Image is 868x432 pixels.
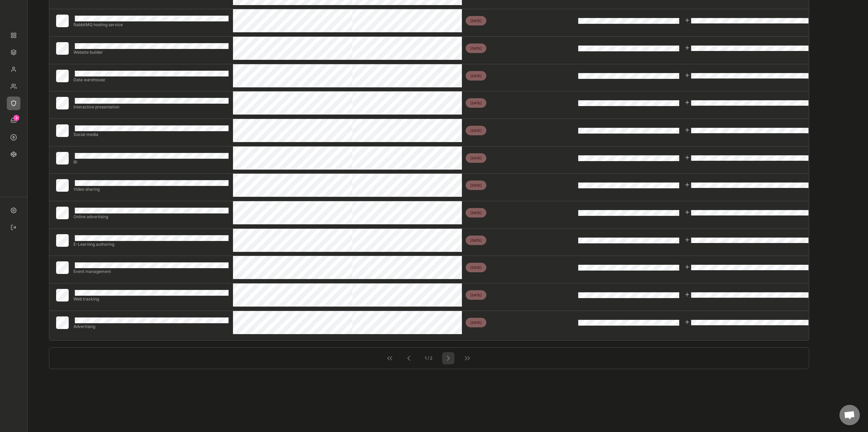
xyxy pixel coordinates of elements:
div: eCademy GmbH - Marcel Lennartz (owner) [7,7,20,20]
div: Members [7,63,20,76]
span: [DATE] [466,318,486,327]
div: Sign out [7,221,20,234]
div: Advertising [73,324,229,329]
div: 2 [13,117,19,119]
span: [DATE] [466,236,486,245]
div: Workflows [7,131,20,144]
span: [DATE] [466,153,486,163]
div: Overview [7,29,20,42]
span: [DATE] [466,44,486,53]
div: Chat öffnen [839,405,860,425]
span: [DATE] [466,290,486,300]
div: Video sharing [73,187,229,191]
div: Website builder [73,50,229,54]
div: Teams/Circles [7,80,20,93]
div: RabbitMQ hosting service [73,22,229,27]
span: [DATE] [466,263,486,272]
span: [DATE] [466,71,486,81]
div: Interactive presentation [73,105,229,109]
div: Social media [73,132,229,137]
div: Apps [7,46,20,59]
div: E-Learning authoring [73,242,229,246]
div: Data warehouse [73,77,229,82]
div: Event management [73,269,229,274]
div: Web tracking [73,297,229,301]
div: 1 / 2 [418,354,439,363]
span: [DATE] [466,126,486,135]
span: [DATE] [466,180,486,190]
div: BI [73,160,229,164]
div: Settings [7,204,20,217]
div: Online advertising [73,214,229,219]
span: [DATE] [466,98,486,108]
div: Compliance [7,97,20,110]
span: [DATE] [466,16,486,25]
div: Insights [7,148,20,161]
span: [DATE] [466,208,486,218]
div: Requests [7,114,20,127]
